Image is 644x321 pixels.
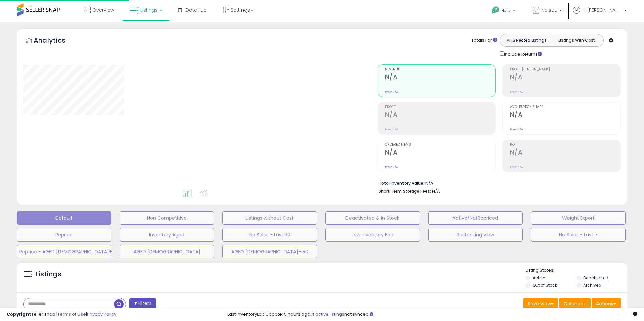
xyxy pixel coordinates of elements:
b: Short Term Storage Fees: [379,188,431,194]
button: Default [17,211,111,225]
span: Naisuu [541,7,557,13]
div: Include Returns [495,50,550,58]
span: Revenue [385,68,495,71]
button: No Sales - Last 30 [222,228,317,242]
small: Prev: N/A [385,90,398,94]
button: Reprice [17,228,111,242]
button: Inventory Aged [120,228,214,242]
small: Prev: N/A [510,90,523,94]
button: AGED [DEMOGRAPHIC_DATA] [120,245,214,258]
strong: Copyright [7,311,31,317]
span: Hi [PERSON_NAME] [582,7,622,13]
span: Ordered Items [385,143,495,147]
button: No Sales - Last 7 [531,228,626,242]
h5: Analytics [34,36,78,47]
li: N/A [379,179,615,187]
button: Listings without Cost [222,211,317,225]
span: Profit [PERSON_NAME] [510,68,620,71]
span: DataHub [185,7,207,13]
a: Help [486,1,522,22]
i: Get Help [491,6,500,14]
span: Help [501,8,511,13]
button: AGED [DEMOGRAPHIC_DATA]-180 [222,245,317,258]
small: Prev: N/A [510,165,523,169]
div: Totals For [471,37,497,44]
button: Reprice - AGED [DEMOGRAPHIC_DATA]+ [17,245,111,258]
b: Total Inventory Value: [379,180,424,186]
div: seller snap | | [7,311,116,318]
button: Deactivated & In Stock [325,211,420,225]
a: Hi [PERSON_NAME] [573,7,627,22]
button: Active/NotRepriced [428,211,523,225]
span: Listings [140,7,158,13]
button: Restocking View [428,228,523,242]
small: Prev: N/A [385,165,398,169]
button: Listings With Cost [551,36,601,45]
span: Profit [385,105,495,109]
span: Avg. Buybox Share [510,105,620,109]
h2: N/A [510,111,620,120]
small: Prev: N/A [510,127,523,131]
h2: N/A [385,111,495,120]
button: Low Inventory Fee [325,228,420,242]
span: N/A [432,188,440,194]
h2: N/A [510,73,620,83]
span: Overview [92,7,114,13]
span: ROI [510,143,620,147]
button: Non Competitive [120,211,214,225]
button: All Selected Listings [502,36,552,45]
h2: N/A [385,149,495,158]
h2: N/A [385,73,495,83]
button: Weight Export [531,211,626,225]
small: Prev: N/A [385,127,398,131]
h2: N/A [510,149,620,158]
